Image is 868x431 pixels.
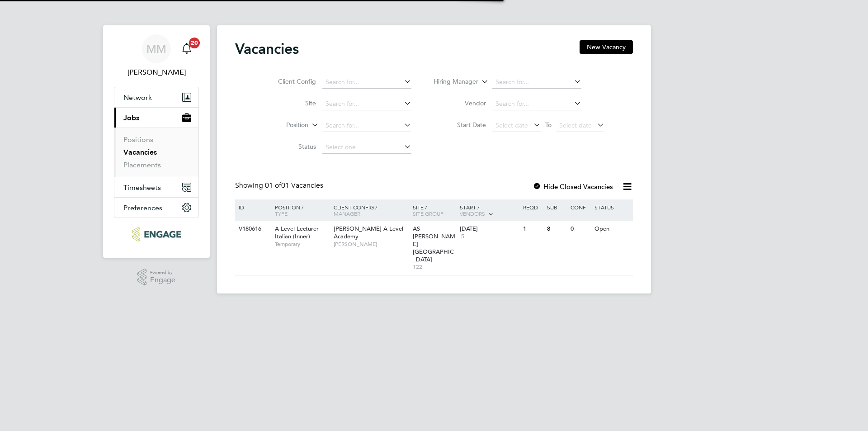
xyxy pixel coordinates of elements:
[592,199,632,215] div: Status
[103,25,210,258] nav: Main navigation
[495,121,528,129] span: Select date
[123,148,157,156] a: Vacancies
[114,87,198,107] button: Network
[545,221,568,237] div: 8
[334,241,408,248] span: [PERSON_NAME]
[426,77,478,86] label: Hiring Manager
[114,34,199,78] a: MM[PERSON_NAME]
[123,161,161,169] a: Placements
[114,67,199,78] span: Mohon Miah
[434,121,486,129] label: Start Date
[334,225,403,240] span: [PERSON_NAME] A Level Academy
[132,227,180,242] img: ncclondon-logo-retina.png
[334,210,360,217] span: Manager
[123,204,162,212] span: Preferences
[331,199,410,221] div: Client Config /
[592,221,632,237] div: Open
[235,40,299,58] h2: Vacancies
[264,142,316,151] label: Status
[114,108,198,128] button: Jobs
[322,141,411,154] input: Select one
[150,276,175,284] span: Engage
[123,135,153,144] a: Positions
[460,210,485,217] span: Vendors
[458,199,521,222] div: Start /
[322,119,411,132] input: Search for...
[521,199,544,215] div: Reqd
[123,114,139,122] span: Jobs
[460,225,519,233] div: [DATE]
[434,99,486,107] label: Vendor
[322,98,411,110] input: Search for...
[256,121,308,130] label: Position
[492,98,581,110] input: Search for...
[235,181,325,190] div: Showing
[545,199,568,215] div: Sub
[123,183,161,192] span: Timesheets
[533,182,613,191] label: Hide Closed Vacancies
[542,119,554,131] span: To
[268,199,331,221] div: Position /
[322,76,411,89] input: Search for...
[568,199,592,215] div: Conf
[137,269,176,286] a: Powered byEngage
[123,93,152,102] span: Network
[460,233,466,241] span: 5
[264,77,316,85] label: Client Config
[236,221,268,237] div: V180616
[559,121,592,129] span: Select date
[146,43,166,55] span: MM
[114,177,198,197] button: Timesheets
[189,38,200,48] span: 20
[275,241,329,248] span: Temporary
[265,181,281,190] span: 01 of
[264,99,316,107] label: Site
[580,40,633,54] button: New Vacancy
[275,225,319,240] span: A Level Lecturer Italian (Inner)
[492,76,581,89] input: Search for...
[568,221,592,237] div: 0
[275,210,288,217] span: Type
[413,225,455,263] span: AS - [PERSON_NAME][GEOGRAPHIC_DATA]
[413,210,443,217] span: Site Group
[114,128,198,177] div: Jobs
[521,221,544,237] div: 1
[265,181,323,190] span: 01 Vacancies
[236,199,268,215] div: ID
[114,198,198,218] button: Preferences
[410,199,458,221] div: Site /
[413,263,456,270] span: 122
[114,227,199,242] a: Go to home page
[178,34,196,63] a: 20
[150,269,175,276] span: Powered by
